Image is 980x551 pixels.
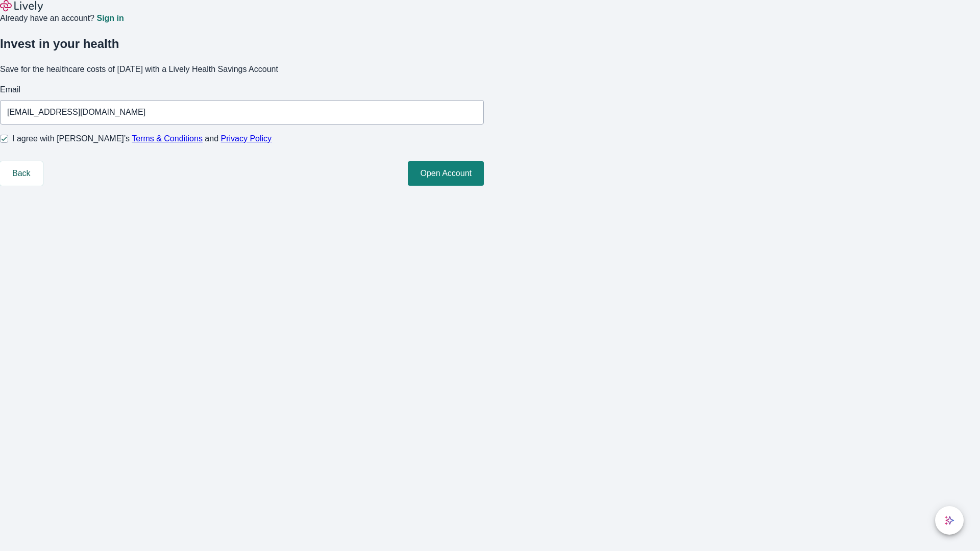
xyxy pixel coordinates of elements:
button: chat [935,506,964,535]
span: I agree with [PERSON_NAME]’s and [12,133,272,145]
a: Terms & Conditions [132,134,203,143]
a: Privacy Policy [221,134,272,143]
a: Sign in [96,14,124,22]
button: Open Account [408,161,484,186]
svg: Lively AI Assistant [944,515,954,525]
